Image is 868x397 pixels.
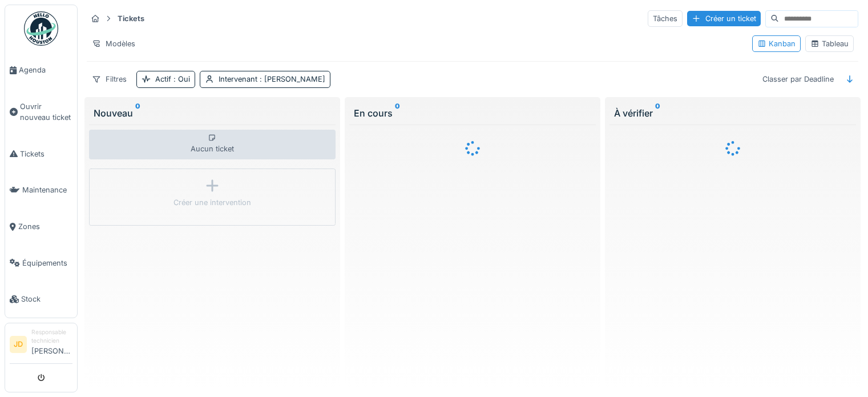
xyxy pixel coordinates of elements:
a: Ouvrir nouveau ticket [5,89,77,136]
div: Classer par Deadline [757,71,839,87]
span: Équipements [22,258,72,268]
div: Modèles [87,35,140,52]
a: Équipements [5,245,77,282]
div: Intervenant [219,74,325,85]
div: Responsable technicien [31,328,72,346]
span: Zones [18,221,72,232]
div: Créer un ticket [687,11,761,26]
div: Actif [155,74,190,85]
span: Ouvrir nouveau ticket [20,101,72,123]
a: Agenda [5,52,77,89]
span: Agenda [19,65,72,75]
div: Nouveau [94,106,331,120]
div: Aucun ticket [89,130,336,159]
a: JD Responsable technicien[PERSON_NAME] [10,328,72,364]
div: Créer une intervention [173,197,251,208]
img: Badge_color-CXgf-gQk.svg [24,11,58,46]
span: Tickets [20,149,72,159]
li: JD [10,336,27,353]
div: Kanban [757,38,796,49]
a: Tickets [5,136,77,173]
sup: 0 [655,106,660,120]
div: Tâches [648,10,683,27]
a: Zones [5,208,77,245]
sup: 0 [135,106,140,120]
div: Filtres [87,71,132,87]
div: En cours [354,106,591,120]
span: : [PERSON_NAME] [257,75,325,83]
span: : Oui [171,75,190,83]
li: [PERSON_NAME] [31,328,72,361]
span: Stock [21,294,72,304]
div: À vérifier [614,106,851,120]
div: Tableau [810,38,849,49]
a: Stock [5,281,77,318]
sup: 0 [395,106,400,120]
strong: Tickets [113,13,149,24]
span: Maintenance [22,185,72,195]
a: Maintenance [5,172,77,208]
